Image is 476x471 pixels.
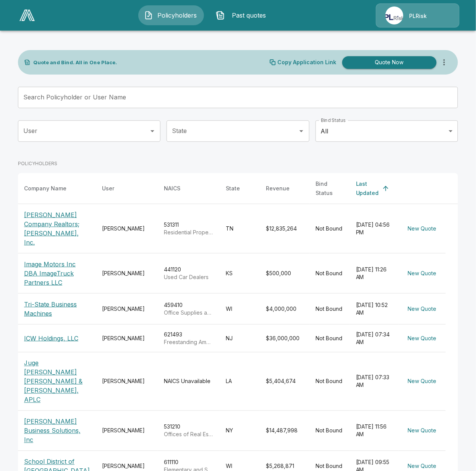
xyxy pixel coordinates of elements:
[102,225,152,232] div: [PERSON_NAME]
[18,160,57,167] p: POLICYHOLDERS
[164,273,214,281] p: Used Car Dealers
[24,184,66,193] div: Company Name
[309,204,350,253] td: Not Bound
[350,204,399,253] td: [DATE] 04:56 PM
[220,325,260,352] td: NJ
[260,411,309,451] td: $14,487,998
[164,184,180,193] div: NAICS
[405,331,440,346] button: New Quote
[260,352,309,411] td: $5,404,674
[102,184,114,193] div: User
[220,253,260,294] td: KS
[164,221,214,236] div: 531311
[277,60,336,65] p: Copy Application Link
[102,427,152,435] div: [PERSON_NAME]
[356,179,379,198] div: Last Updated
[164,266,214,281] div: 441120
[385,6,403,24] img: Agency Icon
[156,11,198,20] span: Policyholders
[309,411,350,451] td: Not Bound
[405,302,440,316] button: New Quote
[350,352,399,411] td: [DATE] 07:33 AM
[33,60,117,65] p: Quote and Bind. All in One Place.
[350,294,399,325] td: [DATE] 10:52 AM
[309,352,350,411] td: Not Bound
[138,5,204,25] button: Policyholders IconPolicyholders
[296,126,307,136] button: Open
[220,294,260,325] td: WI
[309,253,350,294] td: Not Bound
[350,411,399,451] td: [DATE] 11:56 AM
[164,423,214,439] div: 531210
[102,335,152,342] div: [PERSON_NAME]
[309,173,350,204] th: Bind Status
[102,270,152,277] div: [PERSON_NAME]
[147,126,158,136] button: Open
[24,417,90,445] p: [PERSON_NAME] Business Solutions, Inc
[260,325,309,352] td: $36,000,000
[309,294,350,325] td: Not Bound
[24,260,90,287] p: Image Motors Inc DBA ImageTruck Partners LLC
[164,338,214,346] p: Freestanding Ambulatory Surgical and Emergency Centers
[350,325,399,352] td: [DATE] 07:34 AM
[260,204,309,253] td: $12,835,264
[220,411,260,451] td: NY
[144,11,153,20] img: Policyholders Icon
[220,204,260,253] td: TN
[342,56,437,69] button: Quote Now
[102,305,152,313] div: [PERSON_NAME]
[102,378,152,385] div: [PERSON_NAME]
[164,229,214,236] p: Residential Property Managers
[309,325,350,352] td: Not Bound
[164,301,214,317] div: 459410
[210,5,276,25] button: Past quotes IconPast quotes
[316,120,458,142] div: All
[164,331,214,346] div: 621493
[228,11,270,20] span: Past quotes
[260,294,309,325] td: $4,000,000
[339,56,437,69] a: Quote Now
[405,266,440,281] button: New Quote
[24,300,90,318] p: Tri-State Business Machines
[220,352,260,411] td: LA
[164,431,214,439] p: Offices of Real Estate Agents and Brokers
[102,463,152,470] div: [PERSON_NAME]
[405,424,440,438] button: New Quote
[405,375,440,389] button: New Quote
[19,10,35,21] img: AA Logo
[24,210,90,247] p: [PERSON_NAME] Company Realtors; [PERSON_NAME], Inc.
[158,352,220,411] td: NAICS Unavailable
[437,55,452,70] button: more
[321,117,346,123] label: Bind Status
[376,3,460,28] a: Agency IconPLRisk
[260,253,309,294] td: $500,000
[24,359,90,404] p: Juge [PERSON_NAME] [PERSON_NAME] & [PERSON_NAME], APLC
[410,12,427,20] p: PLRisk
[24,334,78,343] p: ICW Holdings, LLC
[350,253,399,294] td: [DATE] 11:26 AM
[164,309,214,317] p: Office Supplies and Stationery Retailers
[266,184,290,193] div: Revenue
[405,222,440,236] button: New Quote
[226,184,240,193] div: State
[216,11,225,20] img: Past quotes Icon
